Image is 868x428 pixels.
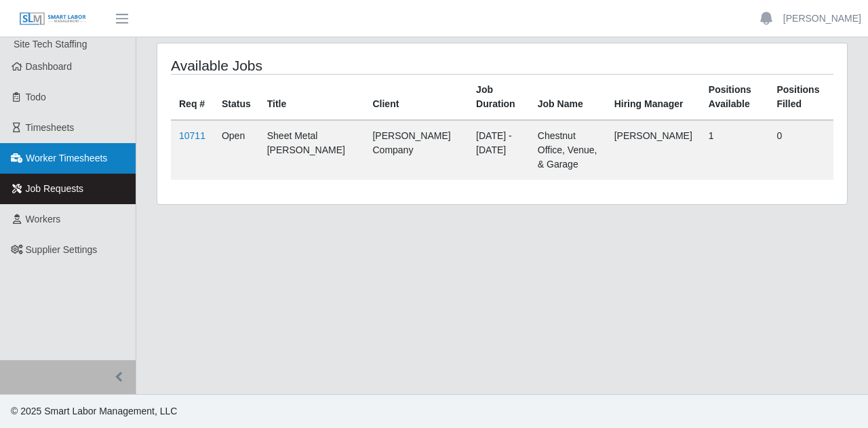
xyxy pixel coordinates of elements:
th: Title [259,75,365,121]
td: [DATE] - [DATE] [468,120,530,180]
td: Sheet Metal [PERSON_NAME] [259,120,365,180]
th: Req # [171,75,214,121]
th: Client [364,75,468,121]
img: SLM Logo [19,12,87,26]
td: 1 [701,120,769,180]
td: Chestnut Office, Venue, & Garage [530,120,606,180]
th: Hiring Manager [606,75,701,121]
span: Site Tech Staffing [14,39,87,50]
td: [PERSON_NAME] [606,120,701,180]
th: Positions Available [701,75,769,121]
span: Supplier Settings [26,244,98,255]
a: [PERSON_NAME] [783,12,861,26]
span: © 2025 Smart Labor Management, LLC [11,406,177,416]
span: Workers [26,214,61,225]
a: 10711 [179,130,205,141]
th: Positions Filled [768,75,833,121]
h4: Available Jobs [171,57,435,74]
th: Job Duration [468,75,530,121]
td: 0 [768,120,833,180]
span: Job Requests [26,183,84,194]
span: Todo [26,92,46,102]
span: Dashboard [26,61,73,72]
span: Timesheets [26,122,75,133]
th: Job Name [530,75,606,121]
th: Status [214,75,259,121]
span: Worker Timesheets [26,153,107,163]
td: Open [214,120,259,180]
td: [PERSON_NAME] Company [364,120,468,180]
